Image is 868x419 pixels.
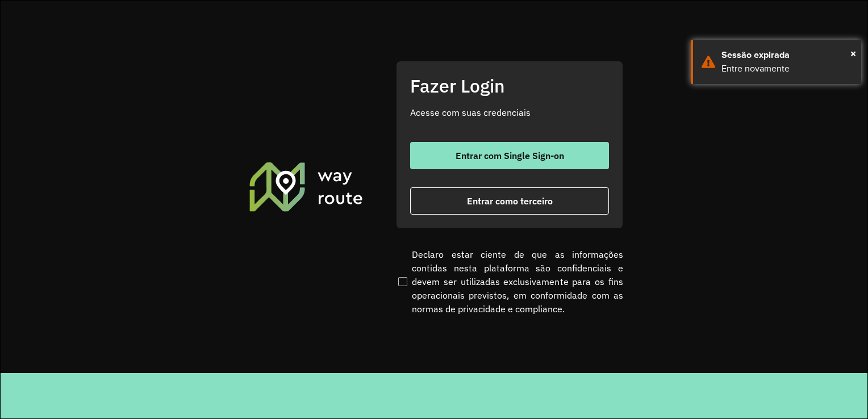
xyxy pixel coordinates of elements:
[850,45,856,62] button: Close
[410,106,609,119] p: Acesse com suas credenciais
[410,142,609,169] button: button
[456,151,564,160] span: Entrar com Single Sign-on
[721,62,853,76] div: Entre novamente
[410,75,609,97] h2: Fazer Login
[850,45,856,62] span: ×
[248,161,365,213] img: Roteirizador AmbevTech
[467,196,553,206] span: Entrar como terceiro
[396,248,623,316] label: Declaro estar ciente de que as informações contidas nesta plataforma são confidenciais e devem se...
[721,48,853,62] div: Sessão expirada
[410,187,609,215] button: button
